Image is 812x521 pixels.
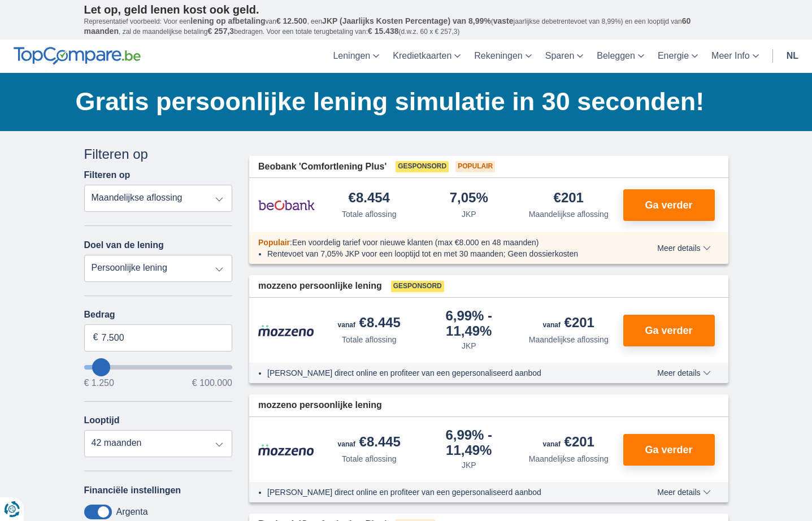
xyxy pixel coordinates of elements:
span: Gesponsord [396,161,449,172]
span: € [93,331,98,344]
span: € 100.000 [192,379,232,388]
span: mozzeno persoonlijke lening [258,280,382,293]
div: Maandelijkse aflossing [529,453,609,464]
input: wantToBorrow [84,365,233,370]
li: Rentevoet van 7,05% JKP voor een looptijd tot en met 30 maanden; Geen dossierkosten [267,248,616,259]
div: €201 [543,435,594,451]
label: Financiële instellingen [84,485,181,496]
a: Leningen [326,40,386,73]
div: €8.454 [349,191,390,206]
a: Beleggen [590,40,651,73]
span: Ga verder [645,325,692,336]
h1: Gratis persoonlijke lening simulatie in 30 seconden! [76,84,728,119]
div: Maandelijkse aflossing [529,209,609,220]
button: Ga verder [623,315,715,346]
li: [PERSON_NAME] direct online en profiteer van een gepersonaliseerd aanbod [267,487,616,498]
span: vaste [493,16,514,25]
button: Meer details [649,368,719,377]
a: Kredietkaarten [386,40,467,73]
span: € 257,3 [207,27,234,36]
img: product.pl.alt Beobank [258,191,315,219]
label: Filteren op [84,170,131,180]
button: Ga verder [623,434,715,466]
a: Meer Info [705,40,766,73]
img: TopCompare [14,47,141,65]
div: 6,99% [424,428,515,457]
label: Argenta [116,507,148,517]
span: Meer details [657,244,710,252]
span: Gesponsord [391,281,444,292]
li: [PERSON_NAME] direct online en profiteer van een gepersonaliseerd aanbod [267,367,616,379]
span: mozzeno persoonlijke lening [258,399,382,412]
div: : [249,237,625,248]
div: Totale aflossing [342,209,397,220]
div: 6,99% [424,309,515,338]
div: JKP [462,340,476,351]
div: Totale aflossing [342,453,397,464]
span: Een voordelig tarief voor nieuwe klanten (max €8.000 en 48 maanden) [292,238,539,247]
img: product.pl.alt Mozzeno [258,324,315,337]
a: nl [780,40,805,73]
span: € 1.250 [84,379,114,388]
div: Maandelijkse aflossing [529,334,609,345]
button: Ga verder [623,189,715,221]
div: €201 [543,316,594,332]
span: Populair [258,238,290,247]
div: €201 [554,191,584,206]
label: Bedrag [84,310,233,320]
div: €8.445 [338,316,401,332]
div: Filteren op [84,145,233,164]
div: €8.445 [338,435,401,451]
span: € 15.438 [368,27,399,36]
span: Ga verder [645,445,692,455]
button: Meer details [649,244,719,253]
div: Totale aflossing [342,334,397,345]
span: JKP (Jaarlijks Kosten Percentage) van 8,99% [322,16,491,25]
div: 7,05% [450,191,488,206]
a: Sparen [539,40,590,73]
a: Rekeningen [467,40,538,73]
button: Meer details [649,488,719,497]
span: lening op afbetaling [190,16,265,25]
span: 60 maanden [84,16,691,36]
span: Meer details [657,488,710,496]
img: product.pl.alt Mozzeno [258,444,315,456]
span: Ga verder [645,200,692,210]
a: Energie [651,40,705,73]
span: € 12.500 [276,16,307,25]
div: JKP [462,209,476,220]
p: Let op, geld lenen kost ook geld. [84,3,728,16]
label: Doel van de lening [84,240,164,250]
label: Looptijd [84,415,120,426]
span: Populair [455,161,495,172]
span: Beobank 'Comfortlening Plus' [258,160,387,173]
span: Meer details [657,369,710,377]
div: JKP [462,459,476,471]
p: Representatief voorbeeld: Voor een van , een ( jaarlijkse debetrentevoet van 8,99%) en een loopti... [84,16,728,37]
